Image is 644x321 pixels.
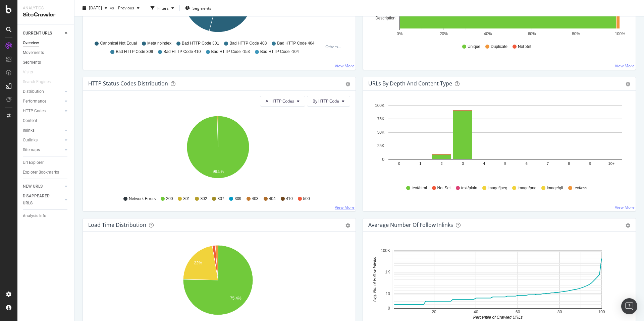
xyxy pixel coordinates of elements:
[615,31,625,36] text: 100%
[266,98,294,104] span: All HTTP Codes
[375,16,395,20] text: Description
[484,31,492,36] text: 40%
[23,159,44,166] div: Url Explorer
[23,40,39,47] div: Overview
[234,196,241,202] span: 309
[23,127,35,134] div: Inlinks
[23,183,43,190] div: NEW URLS
[277,41,314,46] span: Bad HTTP Code 404
[23,11,69,19] div: SiteCrawler
[335,63,355,69] a: View More
[183,196,190,202] span: 301
[504,162,506,166] text: 5
[377,117,384,121] text: 75K
[397,31,403,36] text: 0%
[372,257,377,303] text: Avg. No. of Follow Inlinks
[528,31,536,36] text: 60%
[23,146,63,153] a: Sitemaps
[23,88,44,95] div: Distribution
[182,41,219,46] span: Bad HTTP Code 301
[252,196,259,202] span: 403
[23,98,63,105] a: Performance
[375,103,384,108] text: 100K
[518,185,536,191] span: image/png
[547,162,549,166] text: 7
[419,162,421,166] text: 1
[23,5,69,11] div: Analytics
[462,162,464,166] text: 3
[325,44,344,50] div: Others...
[547,185,563,191] span: image/gif
[89,5,102,11] span: 2025 Sep. 5th
[488,185,507,191] span: image/jpeg
[568,162,570,166] text: 8
[526,162,528,166] text: 6
[615,63,635,69] a: View More
[229,41,267,46] span: Bad HTTP Code 403
[23,117,37,124] div: Content
[473,315,523,320] text: Percentile of Crawled URLs
[626,223,630,228] div: gear
[194,261,202,265] text: 22%
[23,78,51,85] div: Search Engines
[307,96,350,107] button: By HTTP Code
[368,243,628,320] svg: A chart.
[377,130,384,135] text: 50K
[368,101,628,179] svg: A chart.
[23,88,63,95] a: Distribution
[23,193,57,207] div: DISAPPEARED URLS
[23,169,59,176] div: Explorer Bookmarks
[23,212,46,219] div: Analysis Info
[461,185,477,191] span: text/plain
[23,78,57,85] a: Search Engines
[615,204,635,210] a: View More
[213,169,224,174] text: 99.5%
[441,162,443,166] text: 2
[148,3,177,13] button: Filters
[147,41,171,46] span: Meta noindex
[516,310,520,314] text: 60
[385,270,390,274] text: 1K
[483,162,485,166] text: 4
[100,41,137,46] span: Canonical Not Equal
[200,196,207,202] span: 302
[589,162,591,166] text: 9
[157,5,169,11] div: Filters
[518,44,531,50] span: Not Set
[88,221,146,228] div: Load Time Distribution
[23,108,63,115] a: HTTP Codes
[23,98,46,105] div: Performance
[23,59,69,66] a: Segments
[621,298,637,314] div: Open Intercom Messenger
[166,196,173,202] span: 200
[115,3,142,13] button: Previous
[368,80,452,87] div: URLs by Depth and Content Type
[163,49,201,55] span: Bad HTTP Code 410
[88,112,348,190] div: A chart.
[23,59,41,66] div: Segments
[23,169,69,176] a: Explorer Bookmarks
[211,49,250,55] span: Bad HTTP Code -153
[491,44,507,50] span: Duplicate
[129,196,156,202] span: Network Errors
[23,30,52,37] div: CURRENT URLS
[23,40,69,47] a: Overview
[217,196,224,202] span: 307
[23,108,46,115] div: HTTP Codes
[23,137,63,144] a: Outlinks
[335,204,355,210] a: View More
[412,185,427,191] span: text/html
[345,223,350,228] div: gear
[23,49,44,56] div: Movements
[269,196,276,202] span: 404
[468,44,480,50] span: Unique
[88,80,168,87] div: HTTP Status Codes Distribution
[377,143,384,148] text: 25K
[303,196,310,202] span: 500
[368,221,453,228] div: Average Number of Follow Inlinks
[23,137,38,144] div: Outlinks
[80,3,110,13] button: [DATE]
[182,3,214,13] button: Segments
[23,30,63,37] a: CURRENT URLS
